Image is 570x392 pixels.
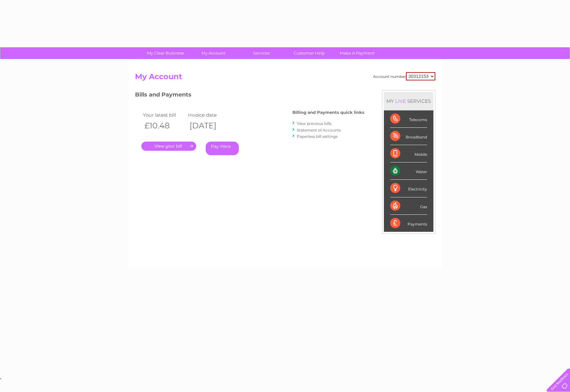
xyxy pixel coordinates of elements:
[292,110,364,115] h4: Billing and Payments quick links
[390,162,427,180] div: Water
[331,47,383,59] a: Make A Payment
[390,128,427,145] div: Broadband
[373,72,435,80] div: Account number
[297,134,338,139] a: Paperless bill settings
[206,142,239,155] a: Pay Here
[235,47,287,59] a: Services
[390,145,427,162] div: Mobile
[135,90,364,101] h3: Bills and Payments
[390,197,427,215] div: Gas
[283,47,335,59] a: Customer Help
[394,98,407,104] div: LIVE
[187,47,239,59] a: My Account
[384,92,433,110] div: MY SERVICES
[139,47,191,59] a: My Clear Business
[297,121,332,126] a: View previous bills
[390,180,427,197] div: Electricity
[297,128,341,132] a: Statement of Accounts
[186,119,232,132] th: [DATE]
[135,72,435,84] h2: My Account
[390,215,427,232] div: Payments
[186,111,232,119] td: Invoice date
[390,110,427,128] div: Telecoms
[141,142,196,151] a: .
[141,111,187,119] td: Your latest bill
[141,119,187,132] th: £10.48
